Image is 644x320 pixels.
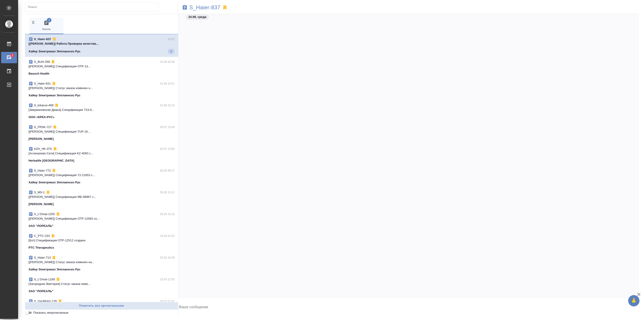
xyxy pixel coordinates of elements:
p: [PERSON_NAME] [29,137,54,141]
svg: Отписаться [52,168,56,173]
div: S_FRSK-72730.07 15:40[[PERSON_NAME]] Спецификация TUP-16...[PERSON_NAME] [25,122,178,144]
p: [[PERSON_NAME]] Спецификация МБ-99867 с... [29,195,175,199]
p: S_krkarus-469 [34,103,53,108]
input: Поиск [28,4,159,10]
svg: Отписаться [54,103,59,108]
p: 24.09, среда [188,15,206,19]
p: [[PERSON_NAME]] Спецификация TUP-16... [29,129,175,134]
p: 20:52 [168,37,175,41]
p: ЗАО "ЛОРЕАЛЬ" [29,224,53,228]
div: S_GacMotor-13928.02 01:01[Бот] Спецификация AU-15707 созданаООО "ГАК МОТОР РУС" [25,296,178,318]
p: C_PTC-233 [34,234,50,238]
span: Показать непрочитанные [33,310,68,315]
p: [Загородних Виктория] Статус заказа изме... [29,282,175,286]
svg: Отписаться [46,190,50,195]
svg: Отписаться [51,234,55,238]
svg: Отписаться [56,277,60,282]
svg: Зажми и перетащи, чтобы поменять порядок вкладок [31,20,36,24]
p: [PERSON_NAME] [29,202,54,206]
svg: Отписаться [53,147,57,151]
p: PTC Therapeutics [29,245,54,250]
p: Хайер Электрикал Эпплаенсиз Рус [29,49,80,54]
p: 05.05 13:11 [160,190,175,195]
div: S_Haier-77230.05 09:17[[PERSON_NAME]] Спецификация Т2-21653 с...Хайер Электрикал Эпплаенсиз Рус [25,166,178,187]
span: Заказы [31,20,62,31]
div: S_L’Oreal-125029.04 15:32[[PERSON_NAME]] Спецификация OTP-12583 со...ЗАО "ЛОРЕАЛЬ" [25,209,178,231]
svg: Отписаться [52,255,56,260]
span: 🙏 [630,296,638,305]
p: ООО «КРКА-РУС» [29,115,55,119]
p: 30.07 15:40 [160,125,175,129]
p: 29.04 15:32 [160,212,175,216]
p: 30.05 09:17 [160,168,175,173]
p: [[PERSON_NAME]] Спецификация OTP-13... [29,64,175,69]
p: Хайер Электрикал Эпплаенсиз Рус [29,93,80,98]
p: S_FRSK-727 [34,125,52,129]
p: 28.02 01:01 [160,299,175,303]
p: Хайер Электрикал Эпплаенсиз Рус [29,267,80,272]
p: [Звержановская Диана] Спецификация T24-6... [29,108,175,112]
button: 🙏 [628,295,639,306]
p: [[PERSON_NAME]] Спецификация OTP-12583 со... [29,216,175,221]
p: Herbalife [GEOGRAPHIC_DATA] [29,158,74,163]
button: Пометить все прочитанными [25,302,178,310]
svg: Отписаться [56,212,60,216]
p: S_L’Oreal-1189 [34,277,55,282]
div: S_krkarus-46901.09 15:10[Звержановская Диана] Спецификация T24-6...ООО «КРКА-РУС» [25,100,178,122]
p: [[PERSON_NAME]] Статус заказа изменен на... [29,260,175,264]
p: ЗАО "ЛОРЕАЛЬ" [29,289,53,293]
div: C_PTC-23316.04 01:01[Бот] Спецификация OTP-12512 созданаPTC Therapeutics [25,231,178,253]
a: 1 [1,52,17,63]
p: Хайер Электрикал Эпплаенсиз Рус [29,180,80,185]
span: 6 [168,49,175,54]
p: [Асланукова Сати] Спецификация KZ-4093 с... [29,151,175,156]
svg: Отписаться [51,60,55,64]
svg: Отписаться [58,299,62,303]
div: KZH_HK-37002.07 13:00[Асланукова Сати] Спецификация KZ-4093 с...Herbalife [GEOGRAPHIC_DATA] [25,144,178,166]
svg: Отписаться [53,125,57,129]
svg: Отписаться [52,37,57,41]
span: Пометить все прочитанными [27,303,176,308]
p: [[PERSON_NAME]] Работа Проверка качества... [29,41,175,46]
p: Bausch Health [29,71,49,76]
p: KZH_HK-370 [34,147,52,151]
div: S_Haier-83720:52[[PERSON_NAME]] Работа Проверка качества...Хайер Электрикал Эпплаенсиз Рус6 [25,34,178,57]
span: 1 [47,18,51,22]
div: S_BUH-35822.09 15:28[[PERSON_NAME]] Спецификация OTP-13...Bausch Health [25,57,178,79]
p: 01.09 15:10 [160,103,175,108]
div: S_Haier-71325.03 15:26[[PERSON_NAME]] Статус заказа изменен на...Хайер Электрикал Эпплаенсиз Рус [25,253,178,274]
p: S_Haier-713 [34,255,51,260]
p: 22.09 15:28 [160,60,175,64]
p: S_Haier-772 [34,168,51,173]
div: S_Haier-83112.09 15:51[[PERSON_NAME]] Статус заказа изменен н...Хайер Электрикал Эпплаенсиз Рус [25,79,178,100]
p: S_BUH-358 [34,60,50,64]
div: S_MS-105.05 13:11[[PERSON_NAME]] Спецификация МБ-99867 с...[PERSON_NAME] [25,187,178,209]
p: S_Haier-831 [34,81,51,86]
div: S_L’Oreal-118913.03 12:53[Загородних Виктория] Статус заказа изме...ЗАО "ЛОРЕАЛЬ" [25,274,178,296]
p: 16.04 01:01 [160,234,175,238]
p: S_MS-1 [34,190,45,195]
p: 02.07 13:00 [160,147,175,151]
p: S_GacMotor-139 [34,299,57,303]
p: 25.03 15:26 [160,255,175,260]
a: S_Haier-837 [189,5,220,10]
p: S_L’Oreal-1250 [34,212,55,216]
span: 1 [9,53,16,58]
p: [[PERSON_NAME]] Статус заказа изменен н... [29,86,175,90]
p: [Бот] Спецификация OTP-12512 создана [29,238,175,243]
p: [[PERSON_NAME]] Спецификация Т2-21653 с... [29,173,175,177]
p: S_Haier-837 [34,37,51,41]
p: 13.03 12:53 [160,277,175,282]
p: 12.09 15:51 [160,81,175,86]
